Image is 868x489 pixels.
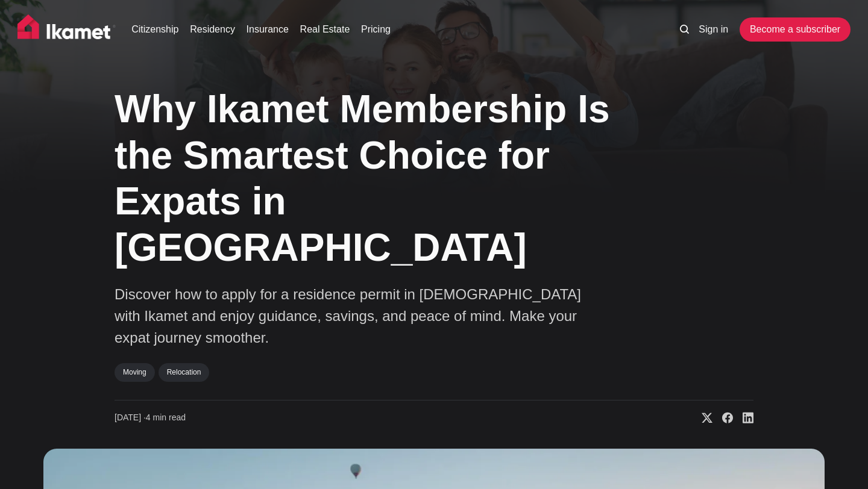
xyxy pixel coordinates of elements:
[692,412,712,424] a: Share on X
[115,363,155,381] a: Moving
[190,22,235,37] a: Residency
[115,86,621,271] h1: Why Ikamet Membership Is the Smartest Choice for Expats in [GEOGRAPHIC_DATA]
[115,412,186,424] time: 4 min read
[17,14,116,45] img: Ikamet home
[115,413,146,422] span: [DATE] ∙
[740,17,851,42] a: Become a subscriber
[733,412,753,424] a: Share on Linkedin
[131,22,178,37] a: Citizenship
[247,22,289,37] a: Insurance
[712,412,733,424] a: Share on Facebook
[115,284,585,349] p: Discover how to apply for a residence permit in [DEMOGRAPHIC_DATA] with Ikamet and enjoy guidance...
[361,22,391,37] a: Pricing
[699,22,728,37] a: Sign in
[159,363,210,381] a: Relocation
[300,22,350,37] a: Real Estate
